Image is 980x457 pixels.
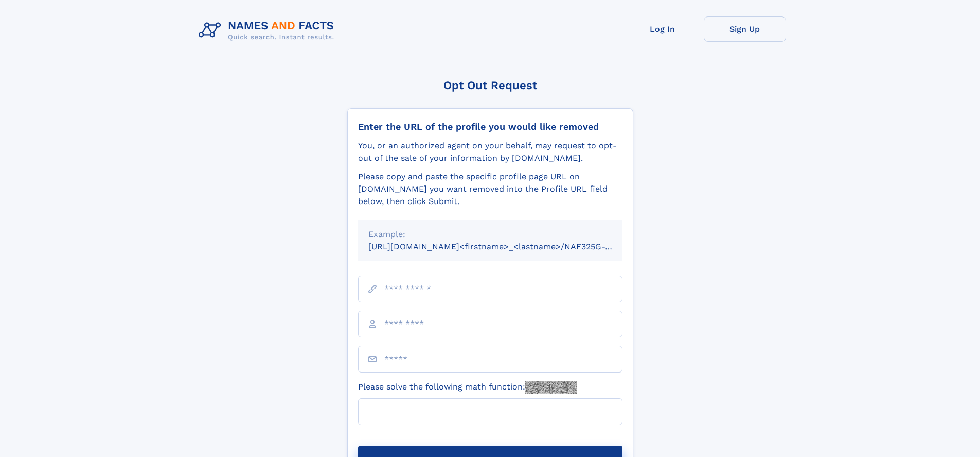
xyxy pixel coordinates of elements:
[358,121,622,132] div: Enter the URL of the profile you would like removed
[358,140,622,164] div: You, or an authorized agent on your behalf, may request to opt-out of the sale of your informatio...
[704,16,786,42] a: Sign Up
[347,79,633,92] div: Opt Out Request
[358,171,622,208] div: Please copy and paste the specific profile page URL on [DOMAIN_NAME] you want removed into the Pr...
[194,16,343,44] img: Logo Names and Facts
[621,16,704,42] a: Log In
[368,228,612,241] div: Example:
[368,242,642,251] small: [URL][DOMAIN_NAME]<firstname>_<lastname>/NAF325G-xxxxxxxx
[358,381,577,394] label: Please solve the following math function:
